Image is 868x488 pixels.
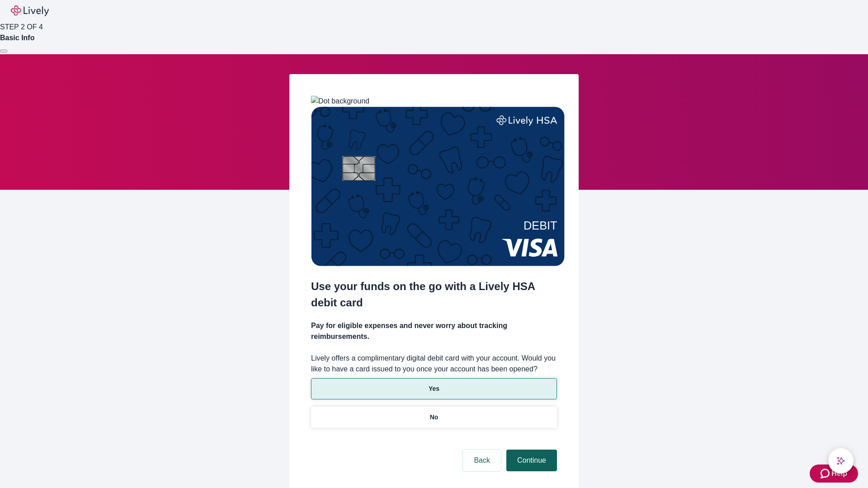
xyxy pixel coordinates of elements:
img: Dot background [311,96,369,107]
button: Yes [311,378,557,399]
span: Help [831,468,847,479]
label: Lively offers a complimentary digital debit card with your account. Would you like to have a card... [311,353,557,375]
h4: Pay for eligible expenses and never worry about tracking reimbursements. [311,320,557,342]
button: chat [828,448,854,474]
button: Zendesk support iconHelp [810,465,858,483]
svg: Zendesk support icon [821,468,831,479]
button: Back [463,450,501,471]
button: Continue [506,450,557,471]
h2: Use your funds on the go with a Lively HSA debit card [311,278,557,311]
p: Yes [429,384,439,394]
img: Debit card [311,107,565,266]
svg: Lively AI Assistant [836,456,845,465]
p: No [430,413,439,422]
img: Lively [11,5,49,16]
button: No [311,407,557,428]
